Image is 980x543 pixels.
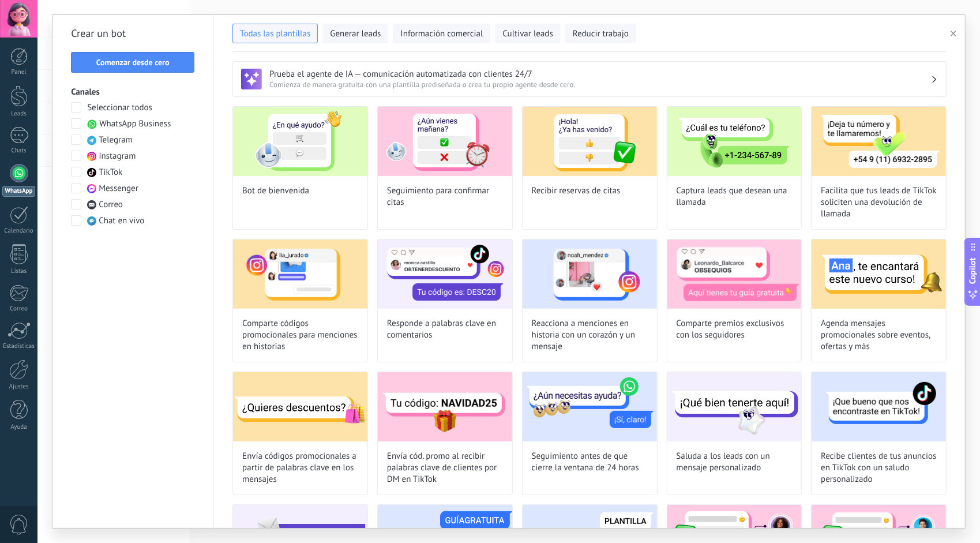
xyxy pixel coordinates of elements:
[523,239,657,309] img: Reacciona a menciones en historia con un corazón y un mensaje
[495,24,560,43] button: Cultivar leads
[242,185,309,197] span: Bot de bienvenida
[2,227,36,235] div: Calendario
[812,239,946,309] img: Agenda mensajes promocionales sobre eventos, ofertas y más
[677,451,793,474] span: Saluda a los leads con un mensaje personalizado
[2,69,36,76] div: Panel
[99,118,171,130] span: WhatsApp Business
[71,87,195,98] h3: Canales
[523,107,657,176] img: Recibir reservas de citas
[2,186,35,197] div: WhatsApp
[667,372,802,441] img: Saluda a los leads con un mensaje personalizado
[2,305,36,313] div: Correo
[269,69,931,80] h3: Prueba el agente de IA — comunicación automatizada con clientes 24/7
[233,372,367,441] img: Envía códigos promocionales a partir de palabras clave en los mensajes
[532,185,621,197] span: Recibir reservas de citas
[2,147,36,155] div: Chats
[2,424,36,431] div: Ayuda
[233,239,367,309] img: Comparte códigos promocionales para menciones en historias
[393,24,490,43] button: Información comercial
[240,28,310,40] span: Todas las plantillas
[523,372,657,441] img: Seguimiento antes de que cierre la ventana de 24 horas
[2,383,36,391] div: Ajustes
[71,52,194,73] button: Comenzar desde cero
[322,24,388,43] button: Generar leads
[812,107,946,176] img: Facilita que tus leads de TikTok soliciten una devolución de llamada
[2,110,36,118] div: Leads
[667,107,802,176] img: Captura leads que desean una llamada
[387,451,503,485] span: Envía cód. promo al recibir palabras clave de clientes por DM en TikTok
[99,215,144,227] span: Chat en vivo
[242,318,358,353] span: Comparte códigos promocionales para menciones en historias
[2,268,36,275] div: Listas
[99,167,122,178] span: TikTok
[821,451,937,485] span: Recibe clientes de tus anuncios en TikTok con un saludo personalizado
[87,102,152,114] span: Seleccionar todos
[502,28,553,40] span: Cultivar leads
[330,28,381,40] span: Generar leads
[812,372,946,441] img: Recibe clientes de tus anuncios en TikTok con un saludo personalizado
[71,24,195,43] h2: Crear un bot
[269,80,931,89] span: Comienza de manera gratuita con una plantilla prediseñada o crea tu propio agente desde cero.
[573,28,629,40] span: Reducir trabajo
[242,451,358,485] span: Envía códigos promocionales a partir de palabras clave en los mensajes
[400,28,483,40] span: Información comercial
[532,318,648,353] span: Reacciona a menciones en historia con un corazón y un mensaje
[565,24,636,43] button: Reducir trabajo
[677,185,793,208] span: Captura leads que desean una llamada
[378,107,512,176] img: Seguimiento para confirmar citas
[378,372,512,441] img: Envía cód. promo al recibir palabras clave de clientes por DM en TikTok
[821,318,937,353] span: Agenda mensajes promocionales sobre eventos, ofertas y más
[667,239,802,309] img: Comparte premios exclusivos con los seguidores
[99,134,133,146] span: Telegram
[532,451,648,474] span: Seguimiento antes de que cierre la ventana de 24 horas
[821,185,937,220] span: Facilita que tus leads de TikTok soliciten una devolución de llamada
[387,318,503,341] span: Responde a palabras clave en comentarios
[96,58,170,66] span: Comenzar desde cero
[99,151,136,162] span: Instagram
[967,257,979,284] span: Copilot
[2,343,36,350] div: Estadísticas
[99,199,123,211] span: Correo
[677,318,793,341] span: Comparte premios exclusivos con los seguidores
[99,183,138,194] span: Messenger
[378,239,512,309] img: Responde a palabras clave en comentarios
[387,185,503,208] span: Seguimiento para confirmar citas
[233,107,367,176] img: Bot de bienvenida
[232,24,318,43] button: Todas las plantillas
